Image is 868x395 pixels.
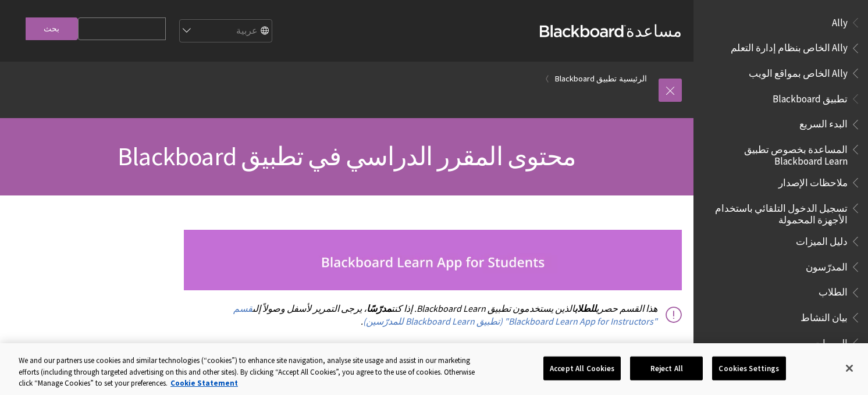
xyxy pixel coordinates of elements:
[801,308,848,323] span: بيان النشاط
[813,333,848,349] span: اليوميات
[184,230,682,290] img: studnets_banner
[170,378,238,388] a: More information about your privacy, opens in a new tab
[707,198,848,226] span: تسجيل الدخول التلقائي باستخدام الأجهزة المحمولة
[184,339,682,385] p: داخل التطبيق، يمكنك عرض المجلدات والمستندات والتقييمات والعناصر الأخرى المتاحة في طريقة عرض متصفح...
[19,355,478,389] div: We and our partners use cookies and similar technologies (“cookies”) to enhance site navigation, ...
[630,356,703,380] button: Reject All
[707,140,848,167] span: المساعدة بخصوص تطبيق Blackboard Learn
[837,355,862,381] button: Close
[799,115,848,130] span: البدء السريع
[540,25,626,37] strong: Blackboard
[712,356,785,380] button: Cookies Settings
[731,38,848,54] span: Ally الخاص بنظام إدارة التعلم
[233,303,657,328] a: قسم "Blackboard Learn App for Instructors" (تطبيق Blackboard Learn للمدرّسين)
[543,356,621,380] button: Accept All Cookies
[832,13,848,29] span: Ally
[773,89,848,105] span: تطبيق Blackboard
[806,257,848,273] span: المدرّسون
[796,232,848,247] span: دليل الميزات
[179,20,272,43] select: Site Language Selector
[700,13,861,83] nav: Book outline for Anthology Ally Help
[575,303,596,314] span: للطلاب
[778,173,848,188] span: ملاحظات الإصدار
[184,302,682,328] p: هذا القسم حصري الذين يستخدمون تطبيق Blackboard Learn. إذا كنت ، يرجى التمرير لأسفل وصولاً إلى .
[367,303,392,314] span: مدرّسًا
[118,140,576,172] span: محتوى المقرر الدراسي في تطبيق Blackboard
[555,72,617,86] a: تطبيق Blackboard
[819,283,848,298] span: الطلاب
[619,72,647,86] a: الرئيسية
[749,63,848,79] span: Ally الخاص بمواقع الويب
[26,17,78,40] input: بحث
[540,20,682,41] a: مساعدةBlackboard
